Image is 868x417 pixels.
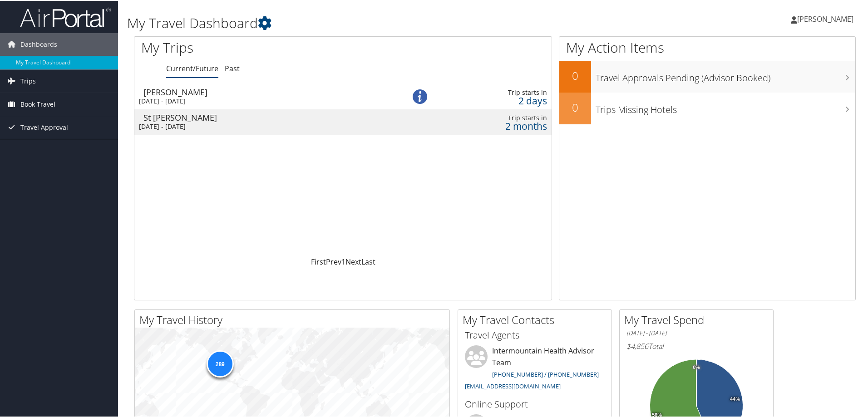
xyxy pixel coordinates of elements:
a: 0Travel Approvals Pending (Advisor Booked) [559,60,855,92]
img: alert-flat-solid-info.png [413,88,427,103]
a: [PERSON_NAME] [791,5,863,32]
div: Trip starts in [451,88,547,96]
h2: My Travel Spend [624,311,773,327]
div: [DATE] - [DATE] [139,122,383,130]
li: Intermountain Health Advisor Team [460,344,609,393]
span: Trips [20,69,36,92]
img: airportal-logo.png [20,6,111,27]
tspan: 56% [652,412,662,417]
a: Past [225,63,240,73]
div: St [PERSON_NAME] [143,113,388,121]
div: [DATE] - [DATE] [139,96,383,104]
a: [EMAIL_ADDRESS][DOMAIN_NAME] [465,381,561,389]
a: 1 [341,256,345,266]
tspan: 0% [693,364,700,369]
div: Trip starts in [451,113,547,121]
span: [PERSON_NAME] [797,13,853,23]
h3: Travel Approvals Pending (Advisor Booked) [596,66,855,83]
h2: 0 [559,67,591,83]
a: Last [361,256,375,266]
a: Prev [326,256,341,266]
a: Current/Future [166,63,218,73]
h2: My Travel Contacts [463,311,612,327]
a: First [311,256,326,266]
h6: [DATE] - [DATE] [626,328,766,337]
tspan: 44% [730,396,740,401]
h6: Total [626,340,766,350]
span: Book Travel [20,92,55,115]
h3: Travel Agents [465,328,605,341]
a: 0Trips Missing Hotels [559,92,855,123]
div: 2 months [451,121,547,129]
h1: My Travel Dashboard [127,13,617,32]
span: Dashboards [20,32,57,55]
span: $4,856 [626,340,648,350]
h2: 0 [559,99,591,114]
span: Travel Approval [20,115,68,138]
div: [PERSON_NAME] [143,87,388,95]
h3: Online Support [465,397,605,410]
a: [PHONE_NUMBER] / [PHONE_NUMBER] [492,369,599,378]
h1: My Trips [141,37,371,56]
a: Next [345,256,361,266]
h1: My Action Items [559,37,855,56]
div: 2 days [451,96,547,104]
h2: My Travel History [139,311,449,327]
div: 289 [206,349,233,377]
h3: Trips Missing Hotels [596,98,855,115]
